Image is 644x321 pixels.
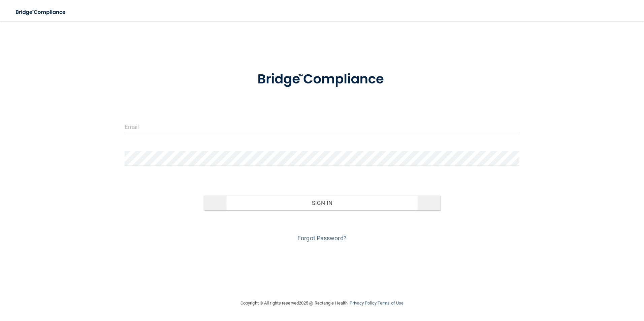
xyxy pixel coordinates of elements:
[350,300,376,306] a: Privacy Policy
[203,195,441,210] button: Sign In
[125,119,520,134] input: Email
[297,235,347,242] a: Forgot Password?
[244,62,400,97] img: bridge_compliance_login_screen.278c3ca4.svg
[10,5,72,19] img: bridge_compliance_login_screen.278c3ca4.svg
[199,292,445,314] div: Copyright © All rights reserved 2025 @ Rectangle Health | |
[378,300,404,306] a: Terms of Use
